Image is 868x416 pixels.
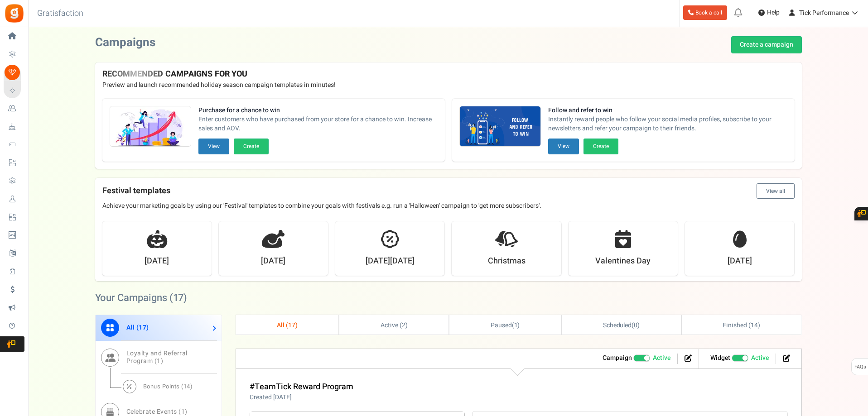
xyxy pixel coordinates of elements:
[728,255,752,267] strong: [DATE]
[145,255,169,267] strong: [DATE]
[603,353,632,363] strong: Campaign
[261,255,285,267] strong: [DATE]
[751,354,769,363] span: Active
[488,255,526,267] strong: Christmas
[277,320,298,330] span: All ( )
[653,354,670,363] span: Active
[634,320,637,330] span: 0
[102,183,795,199] h4: Festival templates
[250,393,353,402] p: Created [DATE]
[514,320,518,330] span: 1
[603,320,640,330] span: ( )
[757,183,795,199] button: View all
[139,323,146,332] span: 17
[27,5,93,23] h3: Gratisfaction
[583,139,618,154] button: Create
[755,5,783,20] a: Help
[723,320,760,330] span: Finished ( )
[491,320,520,330] span: ( )
[198,139,229,154] button: View
[95,36,155,49] h2: Campaigns
[102,70,795,79] h4: RECOMMENDED CAMPAIGNS FOR YOU
[110,106,191,147] img: Recommended Campaigns
[288,320,295,330] span: 17
[704,354,776,364] li: Widget activated
[710,353,730,363] strong: Widget
[4,3,24,24] img: Gratisfaction
[548,115,787,133] span: Instantly reward people who follow your social media profiles, subscribe to your newsletters and ...
[143,382,193,391] span: Bonus Points ( )
[799,8,849,18] span: Tick Performance
[102,201,795,210] p: Achieve your marketing goals by using our 'Festival' templates to combine your goals with festiva...
[491,320,512,330] span: Paused
[183,382,190,391] span: 14
[595,255,651,267] strong: Valentines Day
[854,359,866,376] span: FAQs
[402,320,405,330] span: 2
[173,291,184,305] span: 17
[751,320,758,330] span: 14
[126,323,149,332] span: All ( )
[250,381,353,393] a: #TeamTick Reward Program
[731,36,802,53] a: Create a campaign
[548,139,579,154] button: View
[157,356,161,366] span: 1
[548,106,787,115] strong: Follow and refer to win
[366,255,415,267] strong: [DATE][DATE]
[198,115,438,133] span: Enter customers who have purchased from your store for a chance to win. Increase sales and AOV.
[460,106,540,147] img: Recommended Campaigns
[765,8,780,17] span: Help
[126,349,188,366] span: Loyalty and Referral Program ( )
[603,320,632,330] span: Scheduled
[95,293,188,302] h2: Your Campaigns ( )
[683,5,727,20] a: Book a call
[198,106,438,115] strong: Purchase for a chance to win
[102,81,795,90] p: Preview and launch recommended holiday season campaign templates in minutes!
[381,320,408,330] span: Active ( )
[234,139,269,154] button: Create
